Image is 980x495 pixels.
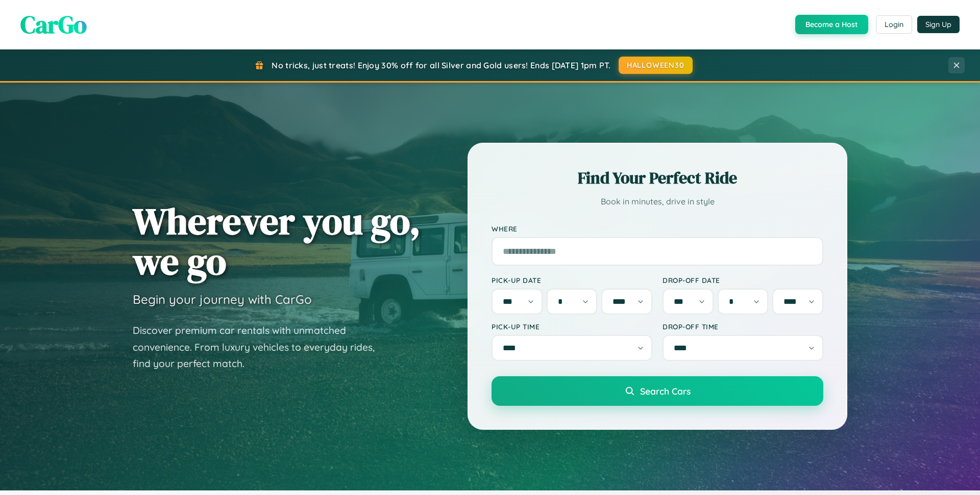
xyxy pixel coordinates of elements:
[492,194,823,209] p: Book in minutes, drive in style
[492,322,652,331] label: Pick-up Time
[663,276,823,284] label: Drop-off Date
[876,15,912,34] button: Login
[272,60,610,70] span: No tricks, just treats! Enjoy 30% off for all Silver and Gold users! Ends [DATE] 1pm PT.
[640,385,691,397] span: Search Cars
[795,15,868,34] button: Become a Host
[133,322,388,372] p: Discover premium car rentals with unmatched convenience. From luxury vehicles to everyday rides, ...
[663,322,823,331] label: Drop-off Time
[492,276,652,284] label: Pick-up Date
[133,292,312,307] h3: Begin your journey with CarGo
[20,8,87,41] span: CarGo
[619,57,693,74] button: HALLOWEEN30
[917,16,960,33] button: Sign Up
[492,167,823,189] h2: Find Your Perfect Ride
[492,376,823,406] button: Search Cars
[133,201,421,281] h1: Wherever you go, we go
[492,224,823,233] label: Where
